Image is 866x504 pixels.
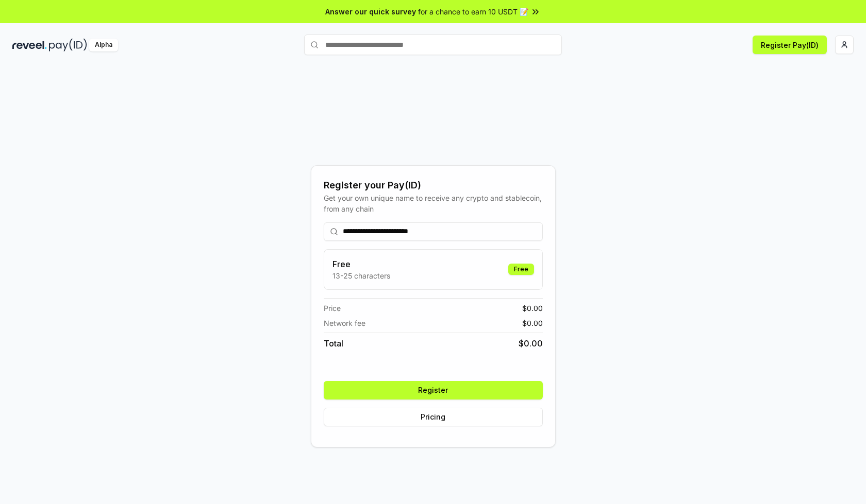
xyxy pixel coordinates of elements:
button: Register [324,381,543,399]
img: reveel_dark [12,39,47,51]
img: pay_id [49,39,87,51]
button: Pricing [324,408,543,426]
span: Network fee [324,318,365,328]
span: $ 0.00 [522,303,543,314]
div: Register your Pay(ID) [324,178,543,193]
span: $ 0.00 [519,337,543,350]
p: 13-25 characters [332,270,390,281]
button: Register Pay(ID) [753,36,827,54]
span: Price [324,303,341,314]
div: Get your own unique name to receive any crypto and stablecoin, from any chain [324,193,543,214]
div: Free [508,264,534,275]
span: for a chance to earn 10 USDT 📝 [418,6,528,17]
span: Total [324,337,343,350]
h3: Free [332,258,390,270]
span: Answer our quick survey [325,6,416,17]
div: Alpha [89,39,118,51]
span: $ 0.00 [522,318,543,328]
